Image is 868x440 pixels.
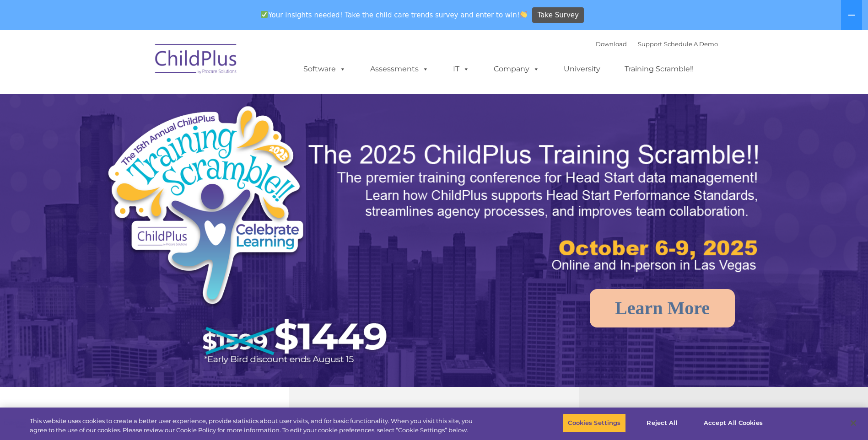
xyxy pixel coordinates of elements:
img: 👏 [520,11,527,18]
a: Assessments [361,60,438,78]
a: Training Scramble!! [615,60,703,78]
img: ChildPlus by Procare Solutions [151,38,242,83]
button: Reject All [634,413,691,433]
a: University [555,60,609,78]
a: Take Survey [532,7,584,23]
span: Your insights needed! Take the child care trends survey and enter to win! [257,6,531,24]
div: This website uses cookies to create a better user experience, provide statistics about user visit... [30,417,477,435]
span: Take Survey [538,7,579,23]
button: Close [843,413,863,433]
button: Cookies Settings [563,413,625,433]
a: IT [444,60,479,78]
a: Schedule A Demo [664,40,718,48]
button: Accept All Cookies [699,413,768,433]
a: Download [596,40,627,48]
a: Company [485,60,549,78]
font: | [596,40,718,48]
a: Software [294,60,355,78]
a: Support [638,40,662,48]
a: Learn More [590,289,735,327]
span: Phone number [127,98,166,105]
span: Last name [127,60,155,67]
img: ✅ [261,11,268,18]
